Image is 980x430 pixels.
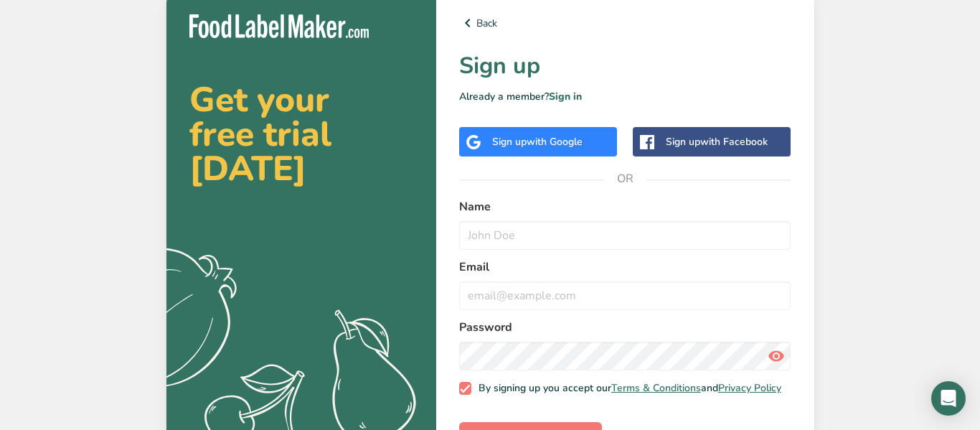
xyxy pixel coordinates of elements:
a: Terms & Conditions [611,381,701,395]
h2: Get your free trial [DATE] [189,83,413,186]
a: Back [459,14,791,32]
p: Already a member? [459,89,791,104]
h1: Sign up [459,49,791,83]
input: email@example.com [459,281,791,310]
div: Sign up [666,134,768,149]
div: Sign up [492,134,583,149]
label: Name [459,198,791,215]
span: with Google [527,135,583,149]
div: Open Intercom Messenger [931,381,966,416]
span: By signing up you accept our and [471,382,781,395]
input: John Doe [459,221,791,250]
label: Password [459,319,791,336]
span: OR [603,157,646,200]
a: Privacy Policy [718,381,781,395]
a: Sign in [549,90,582,103]
img: Food Label Maker [189,14,369,38]
span: with Facebook [700,135,768,149]
label: Email [459,258,791,276]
